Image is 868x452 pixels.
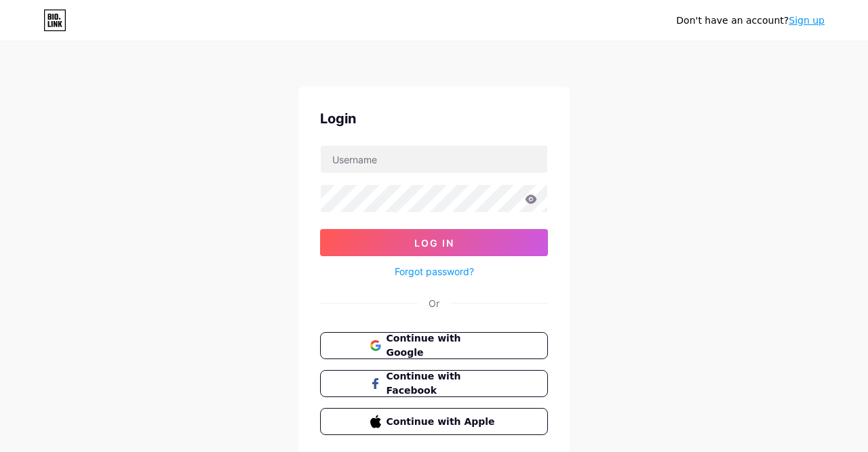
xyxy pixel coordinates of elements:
[320,229,548,256] button: Log In
[387,415,498,429] span: Continue with Apple
[789,15,825,26] a: Sign up
[320,332,548,359] button: Continue with Google
[387,369,498,398] span: Continue with Facebook
[320,408,548,435] button: Continue with Apple
[414,237,454,249] span: Log In
[320,370,548,397] button: Continue with Facebook
[321,146,547,173] input: Username
[429,296,439,310] div: Or
[395,264,474,279] a: Forgot password?
[387,331,498,360] span: Continue with Google
[676,14,825,28] div: Don't have an account?
[320,108,548,129] div: Login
